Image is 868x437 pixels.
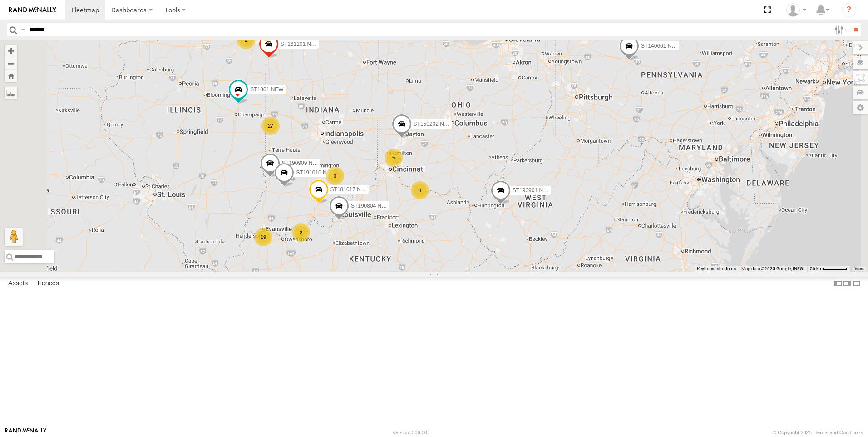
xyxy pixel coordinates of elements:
[852,277,861,290] label: Hide Summary Table
[393,430,427,435] div: Version: 306.00
[5,70,17,82] button: Zoom Home
[9,7,56,13] img: rand-logo.svg
[237,31,255,49] div: 2
[810,266,823,271] span: 50 km
[254,228,272,246] div: 19
[641,42,681,49] span: ST140601 NEW
[5,45,17,57] button: Zoom in
[697,266,736,272] button: Keyboard shortcuts
[326,167,344,185] div: 3
[815,430,863,435] a: Terms and Conditions
[250,86,283,92] span: ST1801 NEW
[19,23,26,36] label: Search Query
[385,149,403,167] div: 5
[261,117,280,135] div: 27
[842,3,856,17] i: ?
[843,277,852,290] label: Dock Summary Table to the Right
[281,41,320,47] span: ST161101 NEW
[831,23,850,36] label: Search Filter Options
[854,267,864,271] a: Terms (opens in new tab)
[833,277,843,290] label: Dock Summary Table to the Left
[5,86,17,99] label: Measure
[414,121,453,127] span: ST150202 NEW
[741,266,804,271] span: Map data ©2025 Google, INEGI
[282,160,321,166] span: ST190909 NEW
[5,228,23,246] button: Drag Pegman onto the map to open Street View
[411,181,429,199] div: 8
[5,57,17,70] button: Zoom out
[351,203,390,209] span: ST190804 NEW
[257,23,275,41] div: 31
[5,428,47,437] a: Visit our Website
[33,277,64,290] label: Fences
[513,187,552,193] span: ST190901 NEW
[330,186,370,192] span: ST181017 NEW
[296,169,335,175] span: ST191010 NEW
[292,223,310,242] div: 2
[4,277,32,290] label: Assets
[773,430,863,435] div: © Copyright 2025 -
[807,266,850,272] button: Map Scale: 50 km per 50 pixels
[853,101,868,114] label: Map Settings
[783,3,809,17] div: Joe Battista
